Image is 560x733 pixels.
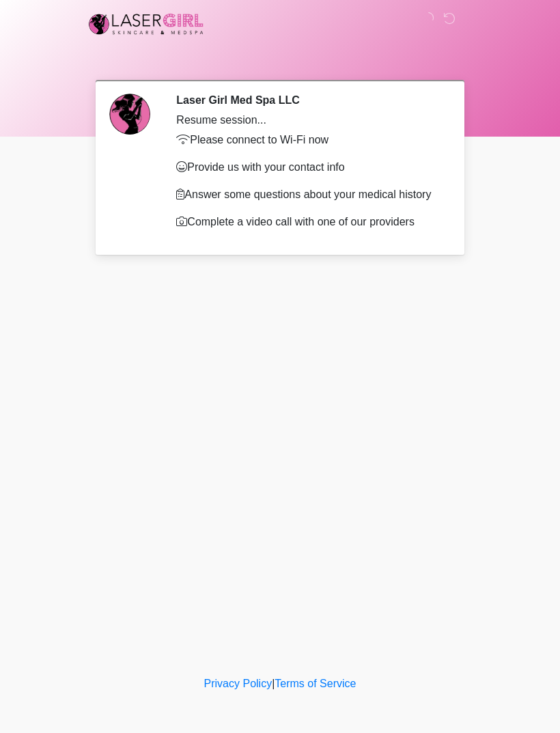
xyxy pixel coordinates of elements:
h2: Laser Girl Med Spa LLC [176,94,440,107]
div: Resume session... [176,112,440,128]
h1: ‎ ‎ [89,49,471,74]
a: Terms of Service [275,678,356,689]
a: | [272,678,275,689]
p: Provide us with your contact info [176,159,440,176]
p: Answer some questions about your medical history [176,186,440,203]
p: Please connect to Wi-Fi now [176,132,440,148]
a: Privacy Policy [204,678,272,689]
img: Laser Girl Med Spa LLC Logo [85,10,207,38]
img: Agent Avatar [109,94,150,135]
p: Complete a video call with one of our providers [176,214,440,230]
